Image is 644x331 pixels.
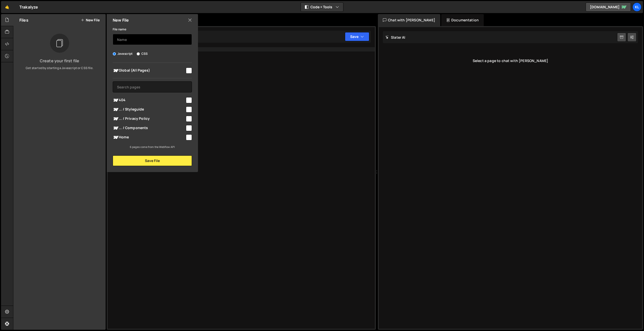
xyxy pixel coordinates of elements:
input: Name [113,34,192,45]
span: Global (All Pages) [113,68,185,74]
input: CSS [137,52,140,56]
label: File name [113,27,126,32]
label: Javascript [113,51,133,56]
div: Documentation [441,14,484,26]
a: Kl [632,3,641,12]
span: ... / Privacy Policy [113,116,185,122]
h2: Files [19,17,28,23]
button: Save [345,32,369,41]
label: CSS [137,51,148,56]
span: ... / Styleguide [113,106,185,113]
button: Code + Tools [301,3,343,12]
h2: Slater AI [385,35,406,40]
div: Trakalyze [19,4,38,10]
div: Chat with [PERSON_NAME] [378,14,440,26]
div: Select a page to chat with [PERSON_NAME] [383,51,638,71]
a: [DOMAIN_NAME] [586,3,631,12]
span: ... / Components [113,125,185,131]
h2: New File [113,17,129,23]
input: Javascript [113,52,116,56]
a: 🤙 [1,1,13,13]
input: Search pages [113,81,192,92]
button: New File [81,18,100,22]
p: Get started by starting a Javascript or CSS file. [17,66,102,70]
h3: Create your first file [17,59,102,63]
span: 404 [113,97,185,103]
button: Save File [113,155,192,166]
span: Home [113,134,185,140]
small: 6 pages come from the Webflow API [130,145,175,149]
